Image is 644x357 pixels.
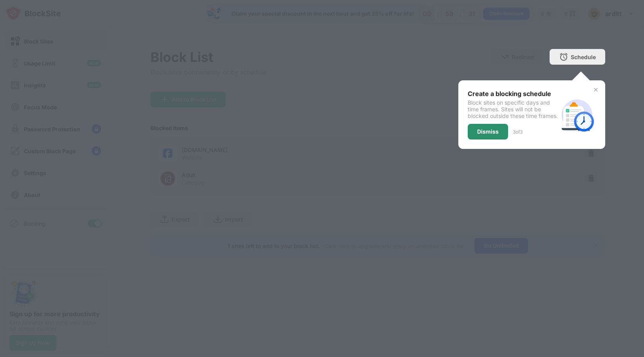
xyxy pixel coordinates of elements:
img: x-button.svg [593,87,599,93]
div: Dismiss [477,129,499,135]
div: 3 of 3 [513,129,523,135]
img: schedule.svg [558,96,596,134]
div: Create a blocking schedule [468,90,558,98]
div: Schedule [571,54,596,60]
div: Block sites on specific days and time frames. Sites will not be blocked outside these time frames. [468,99,558,119]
